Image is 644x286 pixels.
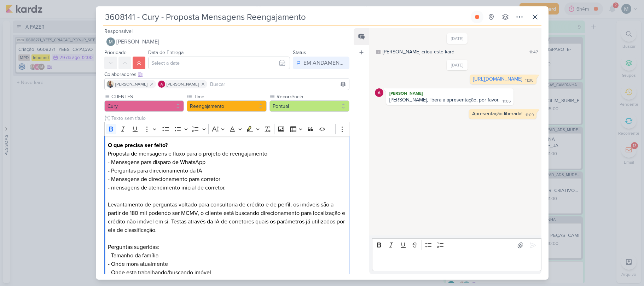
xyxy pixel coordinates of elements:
span: [PERSON_NAME] [167,81,199,87]
input: Texto sem título [110,115,350,122]
button: [PERSON_NAME] [104,35,350,48]
span: [PERSON_NAME] [115,81,147,87]
img: Alessandra Gomes [375,88,383,97]
label: Data de Entrega [148,49,184,56]
button: Cury [104,100,184,112]
div: Parar relógio [474,14,480,20]
div: Colaboradores [104,71,350,78]
a: [URL][DOMAIN_NAME] [473,76,522,82]
div: [PERSON_NAME] [388,90,512,97]
button: Pontual [269,100,349,112]
div: Editor editing area: main [372,252,541,271]
input: Buscar [209,80,348,88]
label: Time [193,93,267,100]
button: EM ANDAMENTO [293,57,349,69]
span: [PERSON_NAME] [116,37,159,46]
input: Kard Sem Título [103,11,469,23]
div: Editor toolbar [372,238,541,252]
div: 11:47 [529,49,538,55]
strong: O que precisa ser feito? [108,142,168,149]
img: Mariana Amorim [106,37,115,46]
div: Apresentação liberada! [472,111,522,117]
div: [PERSON_NAME], libera a apresentação, por favor. [389,97,499,103]
div: EM ANDAMENTO [303,59,346,67]
img: Alessandra Gomes [158,81,165,88]
div: 11:06 [503,99,511,104]
label: CLIENTES [111,93,184,100]
input: Select a date [148,57,290,69]
div: Editor toolbar [104,122,350,136]
div: 11:00 [525,78,534,83]
label: Status [293,49,306,56]
div: [PERSON_NAME] criou este kard [383,48,454,56]
button: Reengajamento [187,100,267,112]
div: 11:09 [526,112,534,118]
label: Prioridade [104,49,127,56]
label: Recorrência [276,93,349,100]
label: Responsável [104,28,133,34]
img: Iara Santos [107,81,114,88]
